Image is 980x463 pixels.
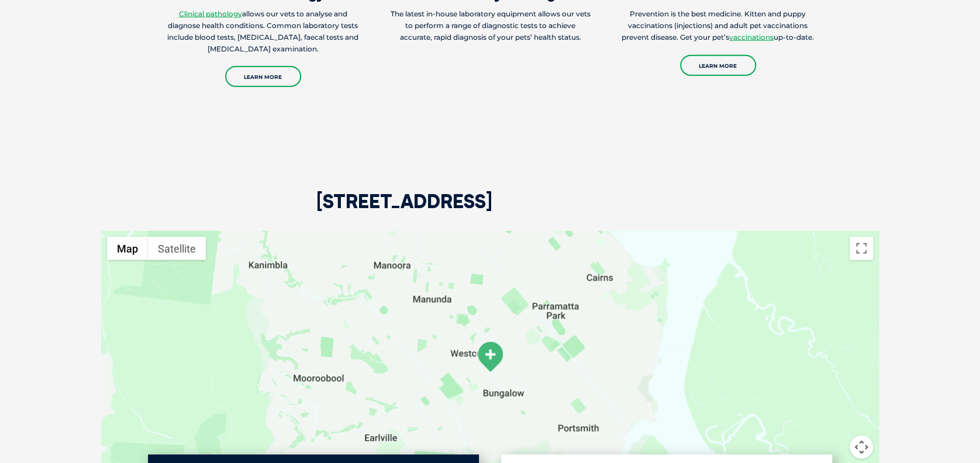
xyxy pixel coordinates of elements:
p: Prevention is the best medicine. Kitten and puppy vaccinations (injections) and adult pet vaccina... [617,8,818,43]
p: The latest in-house laboratory equipment allows our vets to perform a range of diagnostic tests t... [390,8,591,43]
p: allows our vets to analyse and diagnose health conditions. Common laboratory tests include blood ... [163,8,363,55]
button: Show satellite imagery [148,237,206,260]
a: Clinical pathology [179,9,242,18]
a: Learn More [225,66,301,87]
button: Show street map [107,237,148,260]
a: Learn More [680,55,756,76]
a: vaccinations [729,33,774,42]
button: Map camera controls [850,436,873,459]
button: Toggle fullscreen view [850,237,873,260]
h2: [STREET_ADDRESS] [316,192,492,231]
